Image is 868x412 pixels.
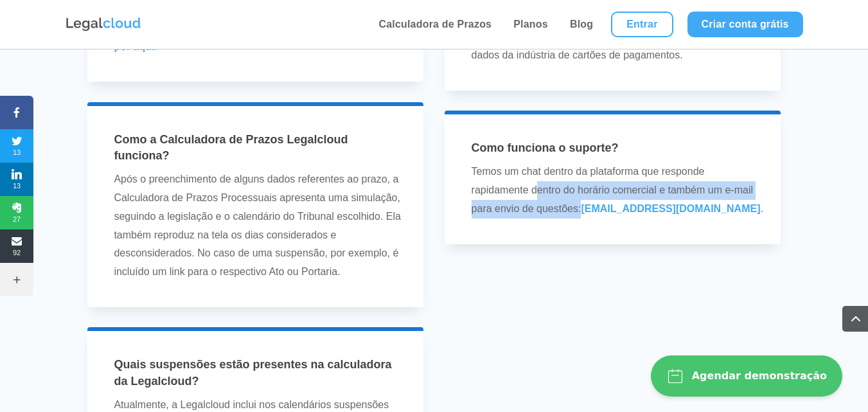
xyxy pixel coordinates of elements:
[472,141,619,154] span: Como funciona o suporte?
[114,22,398,52] strong: acessá-los por aqui
[611,12,673,37] a: Entrar
[687,12,803,37] a: Criar conta grátis
[472,163,764,218] p: Temos um chat dentro da plataforma que responde rapidamente dentro do horário comercial e também ...
[114,358,391,387] span: Quais suspensões estão presentes na calculadora da Legalcloud?
[581,203,760,214] a: [EMAIL_ADDRESS][DOMAIN_NAME]
[114,170,406,282] p: Após o preenchimento de alguns dados referentes ao prazo, a Calculadora de Prazos Processuais apr...
[114,22,398,52] a: acessá-los por aqui.
[65,16,142,33] img: Logo da Legalcloud
[114,133,348,162] span: Como a Calculadora de Prazos Legalcloud funciona?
